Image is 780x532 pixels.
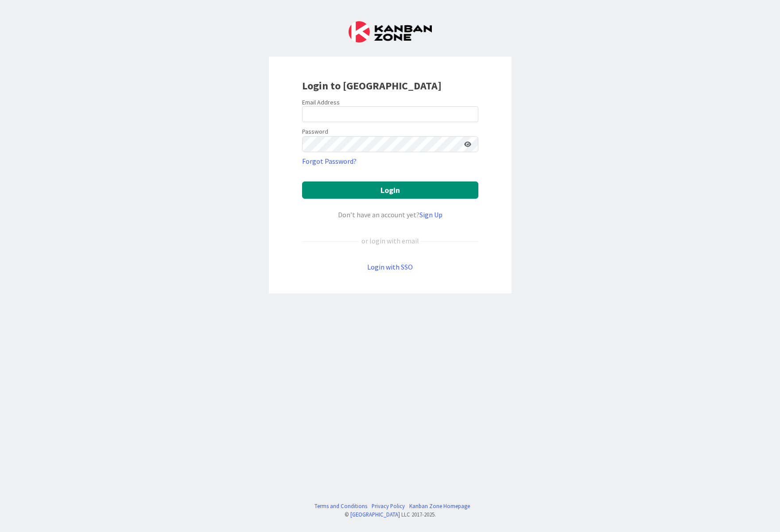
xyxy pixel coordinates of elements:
div: Don’t have an account yet? [302,209,478,220]
a: Terms and Conditions [314,502,367,510]
a: Privacy Policy [372,502,405,510]
button: Login [302,181,478,199]
a: [GEOGRAPHIC_DATA] [350,511,400,518]
a: Sign Up [419,210,442,219]
div: or login with email [359,235,421,246]
label: Password [302,127,328,136]
div: © LLC 2017- 2025 . [310,510,470,519]
a: Login with SSO [367,262,413,271]
a: Forgot Password? [302,156,357,166]
b: Login to [GEOGRAPHIC_DATA] [302,79,442,93]
label: Email Address [302,98,340,106]
a: Kanban Zone Homepage [409,502,470,510]
img: Kanban Zone [349,21,432,42]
